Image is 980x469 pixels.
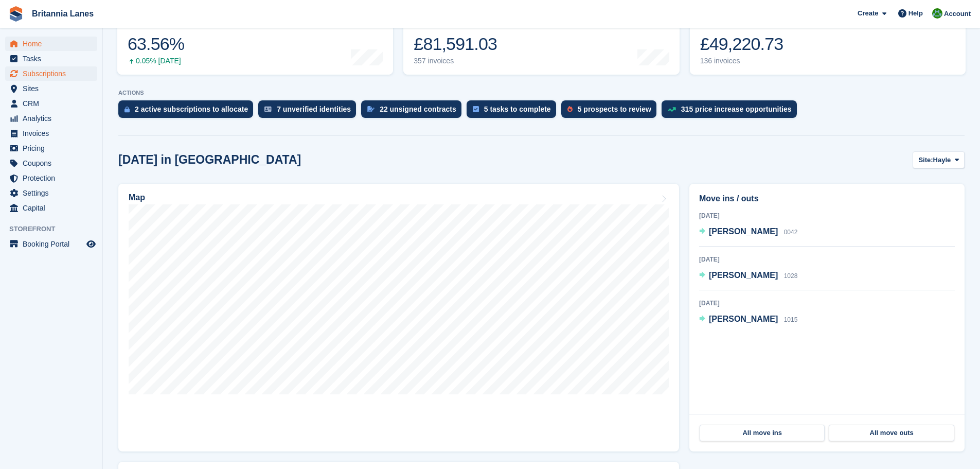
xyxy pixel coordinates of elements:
span: Capital [23,201,84,215]
button: Site: Hayle [913,151,965,168]
a: menu [5,37,97,51]
span: Tasks [23,51,84,66]
a: menu [5,201,97,215]
img: contract_signature_icon-13c848040528278c33f63329250d36e43548de30e8caae1d1a13099fd9432cc5.svg [367,106,375,112]
img: price_increase_opportunities-93ffe204e8149a01c8c9dc8f82e8f89637d9d84a8eef4429ea346261dce0b2c0.svg [668,107,676,112]
a: 315 price increase opportunities [662,100,802,123]
span: Analytics [23,111,84,126]
a: 22 unsigned contracts [361,100,467,123]
div: 136 invoices [700,57,783,65]
p: ACTIONS [118,90,965,96]
span: [PERSON_NAME] [709,315,778,323]
a: Month-to-date sales £81,591.03 357 invoices [403,9,679,75]
a: menu [5,186,97,200]
a: 5 tasks to complete [467,100,561,123]
span: CRM [23,96,84,111]
span: Sites [23,81,84,96]
h2: Map [129,193,145,202]
span: [PERSON_NAME] [709,271,778,280]
a: menu [5,237,97,251]
span: 0042 [784,229,798,236]
span: Site: [918,155,933,165]
a: menu [5,51,97,66]
div: 63.56% [128,33,184,55]
div: [DATE] [699,255,955,264]
div: 7 unverified identities [277,105,351,113]
span: [PERSON_NAME] [709,227,778,236]
span: Create [858,8,878,19]
a: Britannia Lanes [28,5,98,22]
div: 0.05% [DATE] [128,57,184,65]
div: 5 prospects to review [578,105,651,113]
a: menu [5,141,97,155]
a: menu [5,66,97,81]
img: verify_identity-adf6edd0f0f0b5bbfe63781bf79b02c33cf7c696d77639b501bdc392416b5a36.svg [264,106,272,112]
div: £49,220.73 [700,33,783,55]
a: All move outs [829,425,954,441]
span: Storefront [9,224,102,234]
div: 357 invoices [414,57,497,65]
a: 2 active subscriptions to allocate [118,100,258,123]
span: Coupons [23,156,84,170]
div: 315 price increase opportunities [681,105,792,113]
img: Matt Lane [932,8,942,19]
span: 1015 [784,316,798,323]
span: Booking Portal [23,237,84,251]
a: menu [5,81,97,96]
span: Pricing [23,141,84,155]
a: menu [5,171,97,185]
span: Protection [23,171,84,185]
img: stora-icon-8386f47178a22dfd0bd8f6a31ec36ba5ce8667c1dd55bd0f319d3a0aa187defe.svg [8,6,24,22]
a: menu [5,96,97,111]
span: Subscriptions [23,66,84,81]
a: menu [5,126,97,141]
div: [DATE] [699,211,955,220]
span: 1028 [784,272,798,280]
a: menu [5,156,97,170]
a: [PERSON_NAME] 0042 [699,225,797,239]
a: All move ins [700,425,825,441]
a: 7 unverified identities [258,100,361,123]
h2: Move ins / outs [699,193,955,205]
a: Occupancy 63.56% 0.05% [DATE] [117,9,393,75]
span: Home [23,37,84,51]
a: 5 prospects to review [561,100,662,123]
img: task-75834270c22a3079a89374b754ae025e5fb1db73e45f91037f5363f120a921f8.svg [473,106,479,112]
div: £81,591.03 [414,33,497,55]
span: Account [944,9,971,19]
span: Settings [23,186,84,200]
a: Map [118,184,679,451]
a: [PERSON_NAME] 1028 [699,269,797,283]
img: prospect-51fa495bee0391a8d652442698ab0144808aea92771e9ea1ae160a38d050c398.svg [567,106,573,112]
img: active_subscription_to_allocate_icon-d502201f5373d7db506a760aba3b589e785aa758c864c3986d89f69b8ff3... [124,106,130,113]
div: [DATE] [699,299,955,308]
div: 5 tasks to complete [484,105,551,113]
h2: [DATE] in [GEOGRAPHIC_DATA] [118,153,301,167]
span: Help [908,8,923,19]
div: 2 active subscriptions to allocate [135,105,248,113]
a: Awaiting payment £49,220.73 136 invoices [690,9,966,75]
a: menu [5,111,97,126]
a: Preview store [85,238,97,250]
span: Hayle [933,155,951,165]
a: [PERSON_NAME] 1015 [699,313,797,326]
span: Invoices [23,126,84,141]
div: 22 unsigned contracts [380,105,456,113]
